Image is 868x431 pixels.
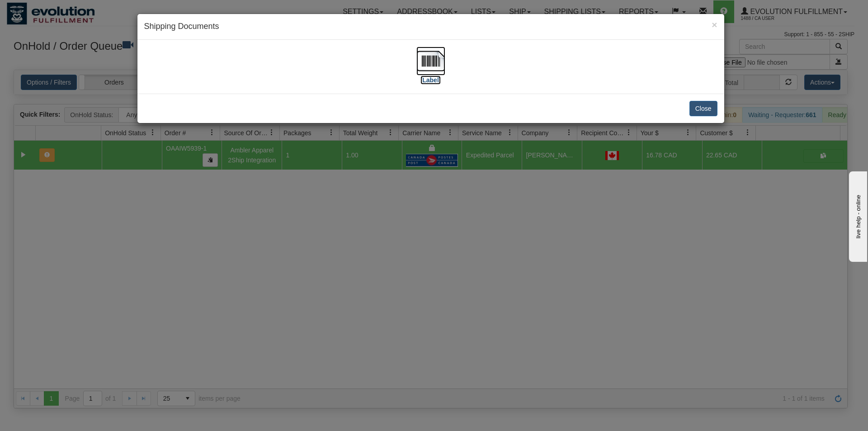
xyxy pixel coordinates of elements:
button: Close [712,20,717,29]
button: Close [689,101,717,116]
iframe: chat widget [847,169,867,261]
span: × [712,19,717,30]
a: [Label] [416,57,445,83]
label: [Label] [420,76,441,85]
img: barcode.jpg [416,47,445,76]
h4: Shipping Documents [144,21,717,33]
div: live help - online [7,8,84,14]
